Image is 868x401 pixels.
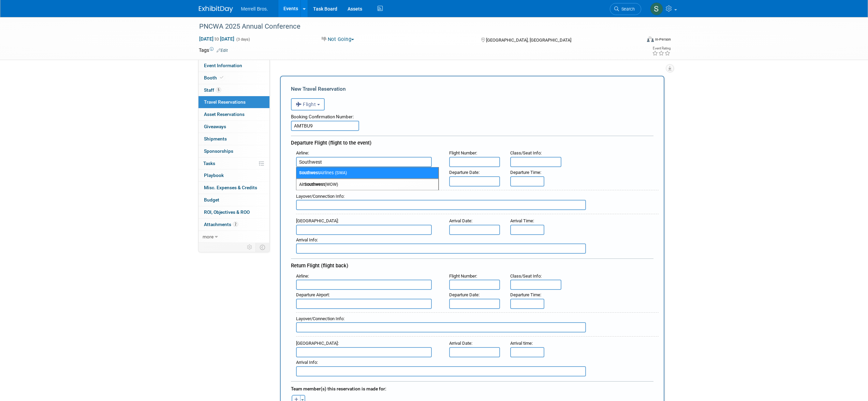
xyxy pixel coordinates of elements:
a: Attachments2 [198,219,269,231]
span: Arrival Info [296,237,317,242]
body: Rich Text Area. Press ALT-0 for help. [4,3,353,10]
span: Departure Airport [296,292,329,297]
a: ROI, Objectives & ROO [198,206,269,218]
small: : [296,237,318,242]
span: Airline [296,273,308,279]
span: 2 [233,222,238,227]
span: Playbook [204,173,224,178]
small: : [510,150,542,155]
span: Shipments [204,136,227,142]
a: Playbook [198,169,269,181]
span: Arrival Date [449,341,471,346]
small: : [296,360,318,365]
td: Toggle Event Tabs [255,243,269,252]
i: Booth reservation complete [220,76,223,79]
strong: Southwest [304,182,325,187]
span: Layover/Connection Info [296,194,343,199]
span: Tasks [203,161,215,166]
span: Search [619,6,635,12]
span: more [203,234,214,239]
span: Flight [296,102,316,107]
span: Departure Time [510,292,540,297]
span: Arrival Date [449,218,471,223]
a: more [198,231,269,243]
span: Arrival Time [510,218,533,223]
small: : [449,150,477,155]
span: Airlines (SWA) [296,167,438,178]
a: Booth [198,72,269,84]
a: Shipments [198,133,269,145]
span: Arrival Info [296,360,317,365]
span: Return Flight (flight back) [291,263,348,269]
a: Asset Reservations [198,108,269,120]
div: PNCWA 2025 Annual Conference [197,20,631,33]
span: Booth [204,75,225,80]
small: : [510,273,542,279]
span: Air (WOW) [296,179,438,190]
td: Personalize Event Tab Strip [244,243,256,252]
small: : [296,316,344,321]
div: Booking Confirmation Number: [291,110,653,121]
span: Class/Seat Info [510,150,541,155]
small: : [510,292,541,297]
small: : [510,218,534,223]
small: : [449,170,480,175]
a: Edit [217,48,228,53]
span: Flight Number [449,273,476,279]
span: Airline [296,150,308,155]
span: (3 days) [236,37,250,42]
span: Giveaways [204,124,226,129]
span: Misc. Expenses & Credits [204,185,257,190]
div: Team member(s) this reservation is made for: [291,383,653,393]
img: ExhibitDay [199,6,233,13]
a: Sponsorships [198,145,269,157]
small: : [296,292,330,297]
span: Merrell Bros. [241,6,268,12]
small: : [510,341,533,346]
span: Attachments [204,222,238,227]
span: ROI, Objectives & ROO [204,209,250,215]
a: Event Information [198,60,269,72]
span: Departure Flight (flight to the event) [291,140,371,146]
small: : [296,150,309,155]
a: Travel Reservations [198,96,269,108]
span: [DATE] [DATE] [199,36,235,42]
span: to [214,36,220,42]
span: Class/Seat Info [510,273,541,279]
span: Sponsorships [204,148,233,154]
span: Departure Date [449,292,479,297]
small: : [449,341,472,346]
span: Departure Date [449,170,479,175]
button: Flight [291,98,325,110]
span: Asset Reservations [204,112,245,117]
span: Flight Number [449,150,476,155]
a: Tasks [198,158,269,169]
small: : [296,273,309,279]
span: [GEOGRAPHIC_DATA], [GEOGRAPHIC_DATA] [486,38,571,43]
span: Departure Time [510,170,540,175]
span: [GEOGRAPHIC_DATA] [296,341,338,346]
span: Event Information [204,63,242,68]
img: Format-Inperson.png [647,36,654,42]
button: Not Going [319,36,357,43]
a: Staff5 [198,84,269,96]
a: Search [610,3,641,15]
small: : [296,194,344,199]
a: Giveaways [198,121,269,133]
small: : [449,273,477,279]
span: Budget [204,197,219,203]
strong: Southwest [299,170,320,175]
a: Misc. Expenses & Credits [198,182,269,194]
div: Event Format [601,35,671,46]
small: : [296,218,339,223]
img: Shannon Kennedy [650,2,663,15]
span: [GEOGRAPHIC_DATA] [296,218,338,223]
small: : [296,341,339,346]
span: Arrival time [510,341,532,346]
small: : [510,170,541,175]
div: New Travel Reservation [291,85,653,93]
span: Layover/Connection Info [296,316,343,321]
span: Travel Reservations [204,99,246,105]
small: : [449,218,472,223]
small: : [449,292,480,297]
